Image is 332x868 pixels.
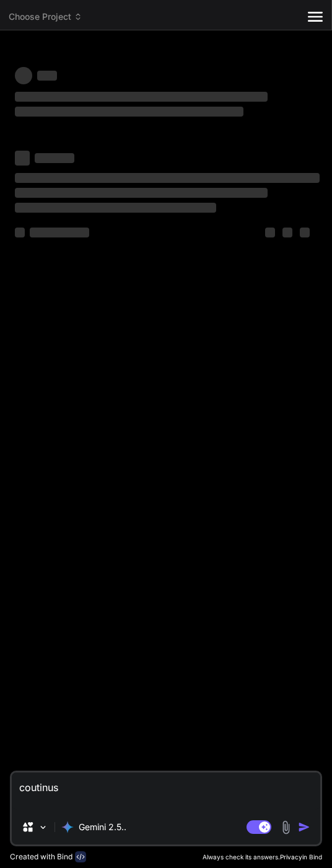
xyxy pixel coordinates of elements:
[38,822,48,833] img: Pick Models
[15,188,268,198] span: ‌
[300,228,310,237] span: ‌
[279,820,293,835] img: attachment
[61,821,74,833] img: Gemini 2.5 flash
[15,92,268,102] span: ‌
[298,821,310,833] img: icon
[15,228,25,237] span: ‌
[15,107,243,117] span: ‌
[203,852,322,862] p: Always check its answers. in Bind
[10,852,72,862] p: Created with Bind
[15,173,320,183] span: ‌
[79,821,126,833] p: Gemini 2.5..
[282,228,292,237] span: ‌
[30,228,89,237] span: ‌
[12,773,320,810] textarea: coutinus
[9,11,82,23] span: Choose Project
[15,67,32,84] span: ‌
[75,851,86,862] img: bind-logo
[280,853,302,861] span: Privacy
[35,153,74,163] span: ‌
[15,203,216,213] span: ‌
[37,71,57,81] span: ‌
[265,228,275,237] span: ‌
[15,151,30,166] span: ‌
